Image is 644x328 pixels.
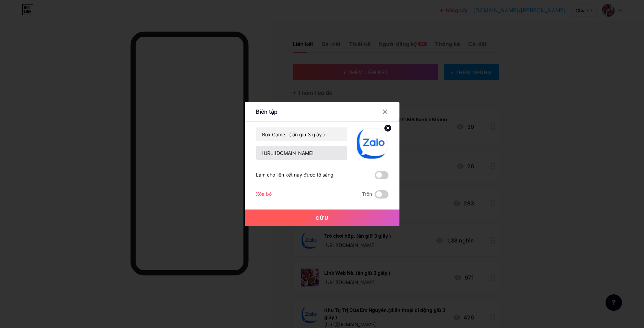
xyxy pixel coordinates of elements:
[256,172,334,178] font: Làm cho liên kết này được tô sáng
[355,127,388,160] img: liên kết_hình thu nhỏ
[256,108,278,115] font: Biên tập
[362,191,372,197] font: Trốn
[316,215,329,221] font: Cứu
[245,210,399,226] button: Cứu
[256,127,347,141] input: Tiêu đề
[256,146,347,160] input: URL
[256,191,272,197] font: Xóa bỏ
